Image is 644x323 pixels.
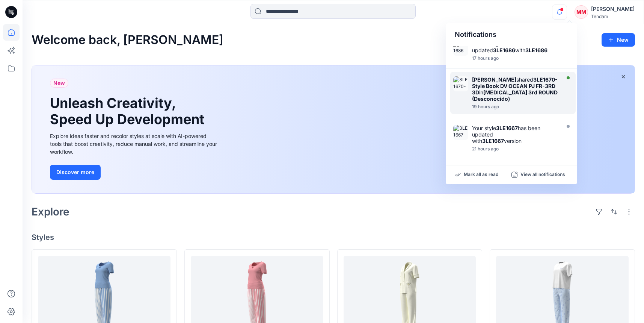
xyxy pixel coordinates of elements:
[496,125,518,131] strong: 3LE1667
[472,76,516,83] strong: [PERSON_NAME]
[591,14,635,19] div: Tendam
[50,165,101,180] button: Discover more
[464,171,498,178] p: Mark all as read
[525,47,547,53] strong: 3LE1686
[472,146,558,152] div: Wednesday, September 03, 2025 09:40
[482,138,504,144] strong: 3LE1667
[472,104,558,109] div: Wednesday, September 03, 2025 11:16
[472,125,558,144] div: Your style has been updated with version
[453,76,468,91] img: 3LE1670-Style Book DV OCEAN PJ FR-3RD 3D
[472,41,558,53] div: has updated with
[453,125,468,140] img: 3LE1667
[472,76,558,102] div: shared in
[32,33,223,47] h2: Welcome back, [PERSON_NAME]
[472,56,558,61] div: Wednesday, September 03, 2025 13:37
[602,33,635,47] button: New
[446,23,577,46] div: Notifications
[591,5,635,14] div: [PERSON_NAME]
[32,233,635,242] h4: Styles
[50,165,219,180] a: Discover more
[472,76,558,96] strong: 3LE1670-Style Book DV OCEAN PJ FR-3RD 3D
[520,171,565,178] p: View all notifications
[493,47,515,53] strong: 3LE1686
[50,132,219,156] div: Explore ideas faster and recolor styles at scale with AI-powered tools that boost creativity, red...
[575,5,588,19] div: MM
[453,41,468,56] img: 3LE1686
[472,89,558,102] strong: [MEDICAL_DATA] 3rd ROUND (Desconocido)
[50,95,208,127] h1: Unleash Creativity, Speed Up Development
[32,206,69,218] h2: Explore
[53,79,65,88] span: New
